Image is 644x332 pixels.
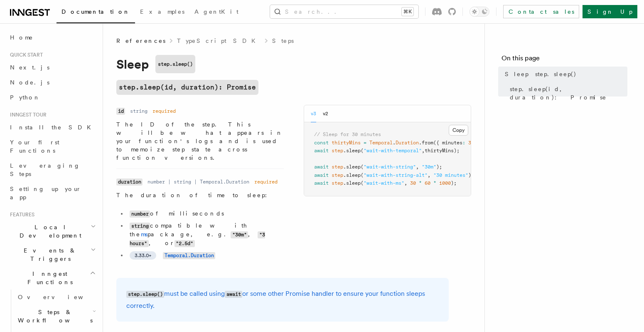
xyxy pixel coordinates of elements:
[57,2,135,23] a: Documentation
[7,223,91,240] span: Local Development
[116,37,165,45] span: References
[10,79,49,86] span: Node.js
[10,94,40,101] span: Python
[194,8,238,15] span: AgentKit
[510,85,627,102] span: step.sleep(id, duration): Promise
[163,252,215,259] code: Temporal.Duration
[10,64,49,71] span: Next.js
[10,162,80,177] span: Leveraging Steps
[314,172,329,178] span: await
[343,148,361,154] span: .sleep
[433,172,468,178] span: "30 minutes"
[7,270,90,286] span: Inngest Functions
[425,148,460,154] span: thirtyMins);
[332,148,343,154] span: step
[116,120,284,162] p: The ID of the step. This will be what appears in your function's logs and is used to memoize step...
[15,305,98,328] button: Steps & Workflows
[7,211,34,218] span: Features
[343,180,361,186] span: .sleep
[10,186,81,201] span: Setting up your app
[364,180,404,186] span: "wait-with-ms"
[116,191,284,199] p: The duration of time to sleep:
[10,139,59,154] span: Your first Functions
[422,148,425,154] span: ,
[332,164,343,170] span: step
[314,148,329,154] span: await
[7,220,98,243] button: Local Development
[254,178,278,185] dd: required
[116,55,449,73] h1: Sleep
[155,55,195,73] code: step.sleep()
[332,172,343,178] span: step
[583,5,637,18] a: Sign Up
[116,178,143,186] code: duration
[361,148,364,154] span: (
[410,180,416,186] span: 30
[361,180,364,186] span: (
[130,108,147,114] dd: string
[152,108,176,114] dd: required
[163,252,215,258] a: Temporal.Duration
[364,172,428,178] span: "wait-with-string-alt"
[7,246,91,263] span: Events & Triggers
[7,158,98,181] a: Leveraging Steps
[231,231,248,238] code: "30m"
[189,2,243,22] a: AgentKit
[141,231,147,238] a: ms
[404,180,407,186] span: ,
[436,164,442,170] span: );
[7,243,98,266] button: Events & Triggers
[451,180,457,186] span: );
[425,180,430,186] span: 60
[428,172,430,178] span: ,
[7,120,98,135] a: Install the SDK
[61,8,130,15] span: Documentation
[175,240,195,247] code: "2.5d"
[270,5,418,18] button: Search...⌘K
[7,111,47,118] span: Inngest tour
[501,53,627,67] h4: On this page
[503,5,579,18] a: Contact sales
[402,7,413,16] kbd: ⌘K
[364,140,366,146] span: =
[314,140,329,146] span: const
[314,131,381,137] span: // Sleep for 30 minutes
[127,209,284,218] li: of milliseconds
[15,290,98,305] a: Overview
[364,164,416,170] span: "wait-with-string"
[393,140,396,146] span: .
[130,211,150,218] code: number
[314,164,329,170] span: await
[343,172,361,178] span: .sleep
[7,266,98,290] button: Inngest Functions
[311,105,316,122] button: v3
[10,124,96,131] span: Install the SDK
[361,172,364,178] span: (
[225,291,242,298] code: await
[7,135,98,158] a: Your first Functions
[469,7,489,17] button: Toggle dark mode
[422,164,436,170] span: "30m"
[7,181,98,205] a: Setting up your app
[7,75,98,90] a: Node.js
[462,140,465,146] span: :
[361,164,364,170] span: (
[7,30,98,45] a: Home
[468,140,474,146] span: 30
[135,2,189,22] a: Examples
[18,294,103,300] span: Overview
[126,288,439,312] p: must be called using or some other Promise handler to ensure your function sleeps correctly.
[147,178,249,185] dd: number | string | Temporal.Duration
[116,108,125,115] code: id
[126,291,164,298] code: step.sleep()
[116,80,258,95] code: step.sleep(id, duration): Promise
[332,180,343,186] span: step
[419,140,433,146] span: .from
[396,140,419,146] span: Duration
[130,231,265,247] code: "3 hours"
[506,82,627,105] a: step.sleep(id, duration): Promise
[505,70,577,78] span: Sleep step.sleep()
[369,140,393,146] span: Temporal
[416,164,419,170] span: ,
[272,37,294,45] a: Steps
